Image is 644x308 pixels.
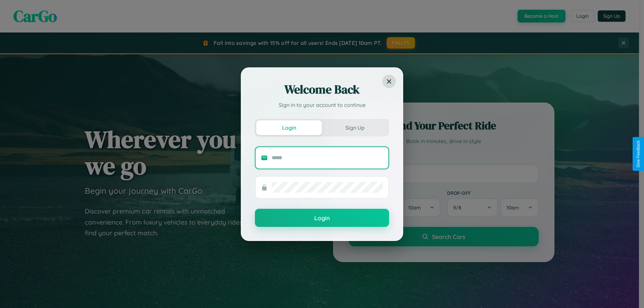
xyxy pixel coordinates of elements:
[255,209,389,227] button: Login
[256,120,322,135] button: Login
[322,120,388,135] button: Sign Up
[255,101,389,109] p: Sign in to your account to continue
[636,140,641,168] div: Give Feedback
[255,81,389,98] h2: Welcome Back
